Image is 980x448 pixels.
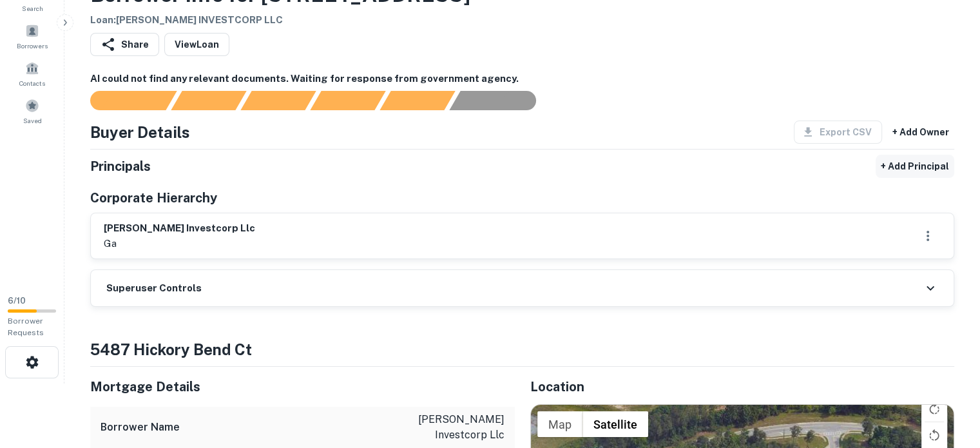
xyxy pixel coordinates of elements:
button: + Add Owner [887,121,954,144]
div: Sending borrower request to AI... [75,91,171,110]
span: Search [22,3,43,14]
h4: 5487 hickory bend ct [90,338,954,361]
h6: AI could not find any relevant documents. Waiting for response from government agency. [90,72,954,86]
span: Contacts [19,78,45,88]
span: 6 / 10 [8,296,26,306]
h6: [PERSON_NAME] investcorp llc [104,221,255,236]
h4: Buyer Details [90,121,190,144]
button: + Add Principal [876,155,954,178]
p: [PERSON_NAME] investcorp llc [389,412,504,443]
button: Show satellite imagery [582,411,648,437]
h6: Superuser Controls [106,281,202,296]
span: Saved [23,115,42,126]
a: Contacts [4,56,61,91]
div: AI fulfillment process complete. [450,91,552,110]
iframe: Chat Widget [916,345,980,407]
div: Principals found, still searching for contact information. This may take time... [380,91,455,110]
h5: Location [530,377,955,396]
button: Share [90,33,159,56]
p: ga [104,236,255,251]
span: Borrowers [17,41,48,51]
a: Borrowers [4,19,61,54]
span: Borrower Requests [8,317,44,337]
h6: Borrower Name [101,420,180,435]
h5: Corporate Hierarchy [90,188,217,208]
h5: Principals [90,157,151,176]
button: Show street map [537,411,582,437]
div: Principals found, AI now looking for contact information... [310,91,385,110]
button: Rotate map counterclockwise [921,422,947,448]
div: Documents found, AI parsing details... [240,91,316,110]
a: Saved [4,93,61,128]
h5: Mortgage Details [90,377,515,396]
button: Rotate map clockwise [921,396,947,422]
h6: Loan : [PERSON_NAME] INVESTCORP LLC [90,13,470,28]
a: ViewLoan [164,33,229,56]
div: Your request is received and processing... [171,91,246,110]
